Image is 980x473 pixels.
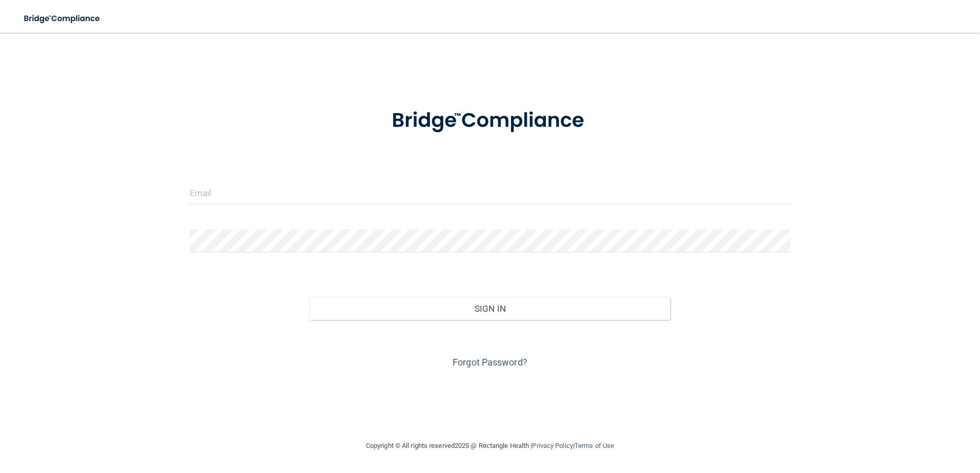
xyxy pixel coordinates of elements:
[371,94,609,147] img: bridge_compliance_login_screen.278c3ca4.svg
[532,442,573,449] a: Privacy Policy
[190,181,791,204] input: Email
[575,442,614,449] a: Terms of Use
[453,357,527,368] a: Forgot Password?
[303,429,677,462] div: Copyright © All rights reserved 2025 @ Rectangle Health | |
[310,297,670,320] button: Sign In
[15,8,110,29] img: bridge_compliance_login_screen.278c3ca4.svg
